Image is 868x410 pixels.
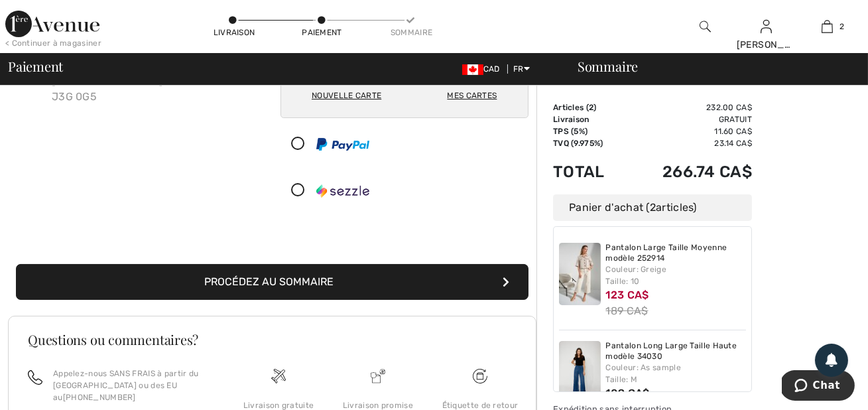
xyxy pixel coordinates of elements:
td: TPS (5%) [553,125,625,137]
td: Livraison [553,113,625,125]
a: Se connecter [761,20,772,33]
span: 2 [589,103,593,112]
span: 109 CA$ [606,387,650,399]
div: < Continuer à magasiner [5,37,101,49]
img: Livraison gratuite dès 99$ [271,369,286,383]
td: 232.00 CA$ [625,102,752,113]
div: Livraison [214,27,253,38]
td: 23.14 CA$ [625,137,752,149]
div: Couleur: As sample Taille: M [606,362,747,385]
div: Sommaire [562,60,860,73]
s: 189 CA$ [606,305,649,317]
div: Paiement [302,27,341,38]
td: Articles ( ) [553,102,625,113]
div: Sommaire [391,27,430,38]
a: 2 [797,19,857,34]
iframe: Ouvre un widget dans lequel vous pouvez chatter avec l’un de nos agents [782,370,855,403]
img: recherche [700,19,711,34]
td: 266.74 CA$ [625,149,752,194]
img: Canadian Dollar [462,64,483,75]
h3: Questions ou commentaires? [28,333,517,346]
td: 11.60 CA$ [625,125,752,137]
a: Pantalon Long Large Taille Haute modèle 34030 [606,341,747,362]
span: FR [513,64,530,74]
div: Panier d'achat ( articles) [553,194,752,221]
img: Pantalon Long Large Taille Haute modèle 34030 [559,341,601,403]
span: Paiement [8,60,63,73]
a: [PHONE_NUMBER] [63,393,136,402]
div: Mes cartes [447,84,497,107]
img: call [28,370,42,385]
a: Pantalon Large Taille Moyenne modèle 252914 [606,243,747,263]
img: Sezzle [316,184,369,198]
img: Livraison promise sans frais de dédouanement surprise&nbsp;! [371,369,385,383]
div: [PERSON_NAME] [737,38,796,52]
img: Livraison gratuite dès 99$ [473,369,487,383]
span: 2 [839,21,844,33]
img: Mes infos [761,19,772,34]
span: 2 [650,201,656,214]
td: Gratuit [625,113,752,125]
button: Procédez au sommaire [16,264,528,300]
div: Couleur: Greige Taille: 10 [606,263,747,287]
span: CAD [462,64,505,74]
img: 1ère Avenue [5,11,99,37]
span: 123 CA$ [606,289,649,301]
p: Appelez-nous SANS FRAIS à partir du [GEOGRAPHIC_DATA] ou des EU au [53,368,213,403]
td: Total [553,149,625,194]
img: Mon panier [822,19,833,34]
img: PayPal [316,138,369,151]
td: TVQ (9.975%) [553,137,625,149]
div: Nouvelle carte [312,84,381,107]
img: Pantalon Large Taille Moyenne modèle 252914 [559,243,601,305]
